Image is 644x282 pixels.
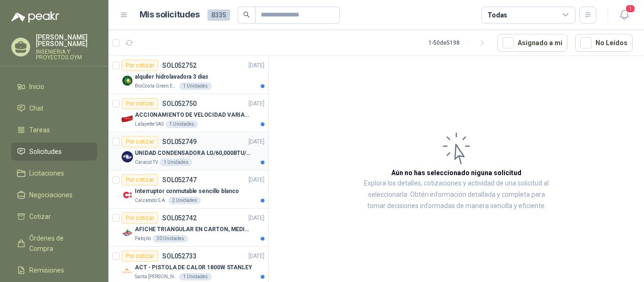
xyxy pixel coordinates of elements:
[160,159,192,166] div: 1 Unidades
[135,197,166,204] p: Calzatodo S.A.
[122,151,133,162] img: Company Logo
[135,273,177,281] p: Santa [PERSON_NAME]
[135,235,151,242] p: Patojito
[135,263,252,272] p: ACT - PISTOLA DE CALOR 1800W STANLEY
[108,132,268,170] a: Por cotizarSOL052749[DATE] Company LogoUNIDAD CONDENSADORA LG/60,000BTU/220V/R410A: ICaracol TV1 ...
[248,176,264,185] p: [DATE]
[162,138,197,145] p: SOL052749
[122,75,133,86] img: Company Logo
[575,34,633,52] button: No Leídos
[135,111,252,120] p: ACCIONAMIENTO DE VELOCIDAD VARIABLE
[11,186,97,204] a: Negociaciones
[135,82,177,90] p: BioCosta Green Energy S.A.S
[29,168,64,178] span: Licitaciones
[248,61,264,70] p: [DATE]
[625,4,636,13] span: 1
[135,187,239,196] p: Interruptor conmutable sencillo blanco
[179,82,212,90] div: 1 Unidades
[162,215,197,221] p: SOL052742
[29,103,43,113] span: Chat
[29,190,73,200] span: Negociaciones
[248,137,264,146] p: [DATE]
[36,34,97,47] p: [PERSON_NAME] [PERSON_NAME]
[29,211,51,222] span: Cotizar
[135,121,164,128] p: Lafayette SAS
[153,235,188,242] div: 30 Unidades
[11,99,97,117] a: Chat
[487,10,507,20] div: Todas
[135,225,252,234] p: AFICHE TRIANGULAR EN CARTON, MEDIDAS 30 CM X 45 CM
[122,212,158,224] div: Por cotizar
[135,159,158,166] p: Caracol TV
[11,78,97,96] a: Inicio
[162,62,197,69] p: SOL052752
[248,252,264,261] p: [DATE]
[122,266,133,277] img: Company Logo
[11,143,97,161] a: Solicitudes
[29,233,88,254] span: Órdenes de Compra
[108,56,268,94] a: Por cotizarSOL052752[DATE] Company Logoalquiler hidrolavadora 3 diasBioCosta Green Energy S.A.S1 ...
[616,7,633,24] button: 1
[140,8,200,22] h1: Mis solicitudes
[135,73,208,81] p: alquiler hidrolavadora 3 dias
[29,265,64,275] span: Remisiones
[29,81,44,92] span: Inicio
[29,125,50,135] span: Tareas
[248,99,264,108] p: [DATE]
[108,209,268,247] a: Por cotizarSOL052742[DATE] Company LogoAFICHE TRIANGULAR EN CARTON, MEDIDAS 30 CM X 45 CMPatojito...
[122,113,133,124] img: Company Logo
[363,178,550,212] p: Explora los detalles, cotizaciones y actividad de una solicitud al seleccionarla. Obtén informaci...
[162,177,197,183] p: SOL052747
[29,146,62,157] span: Solicitudes
[122,174,158,185] div: Por cotizar
[243,11,250,18] span: search
[135,149,252,158] p: UNIDAD CONDENSADORA LG/60,000BTU/220V/R410A: I
[165,121,198,128] div: 1 Unidades
[108,170,268,209] a: Por cotizarSOL052747[DATE] Company LogoInterruptor conmutable sencillo blancoCalzatodo S.A.2 Unid...
[162,253,197,259] p: SOL052733
[391,168,521,178] h3: Aún no has seleccionado niguna solicitud
[429,35,490,50] div: 1 - 50 de 5198
[497,34,568,52] button: Asignado a mi
[11,229,97,258] a: Órdenes de Compra
[11,11,59,23] img: Logo peakr
[108,94,268,132] a: Por cotizarSOL052750[DATE] Company LogoACCIONAMIENTO DE VELOCIDAD VARIABLELafayette SAS1 Unidades
[122,136,158,147] div: Por cotizar
[248,214,264,223] p: [DATE]
[179,273,212,281] div: 1 Unidades
[122,227,133,239] img: Company Logo
[162,100,197,107] p: SOL052750
[11,261,97,279] a: Remisiones
[168,197,201,204] div: 2 Unidades
[122,189,133,201] img: Company Logo
[122,60,158,71] div: Por cotizar
[11,121,97,139] a: Tareas
[122,250,158,262] div: Por cotizar
[207,9,230,21] span: 8335
[11,164,97,182] a: Licitaciones
[122,98,158,109] div: Por cotizar
[11,208,97,226] a: Cotizar
[36,49,97,60] p: INGENIERIA Y PROYECTOS OYM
